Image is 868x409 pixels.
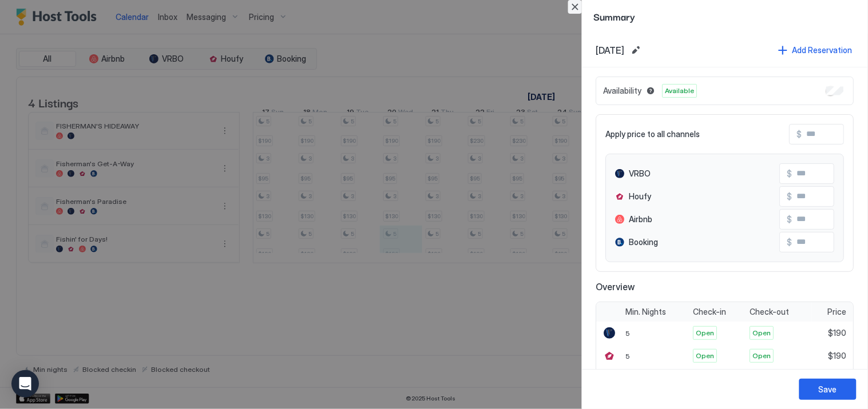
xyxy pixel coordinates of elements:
span: $ [787,191,792,202]
div: Save [819,383,837,395]
span: $190 [829,328,847,338]
span: Airbnb [629,214,653,224]
span: Check-in [693,307,727,317]
span: Booking [629,237,659,247]
span: Check-out [750,307,790,317]
button: Save [799,379,857,400]
span: Open [696,351,715,361]
span: 5 [626,329,631,338]
span: Open [753,351,771,361]
span: Apply price to all channels [606,129,700,139]
span: Availability [604,86,642,96]
div: Add Reservation [792,44,853,56]
span: $ [787,169,792,179]
span: Houfy [629,191,652,202]
span: Open [696,328,715,338]
button: Blocked dates override all pricing rules and remain unavailable until manually unblocked [644,84,658,98]
button: Edit date range [629,43,643,57]
span: [DATE] [596,45,625,56]
span: Summary [594,9,857,23]
div: Open Intercom Messenger [11,370,39,398]
span: Open [753,328,771,338]
span: Overview [596,281,854,292]
span: Available [665,86,695,96]
span: $ [797,129,802,139]
span: 5 [626,352,631,360]
span: $ [787,237,792,247]
span: $190 [829,351,847,361]
span: Min. Nights [626,307,667,317]
span: $ [787,214,792,224]
button: Add Reservation [777,42,854,58]
span: Price [828,307,847,317]
span: VRBO [629,169,651,179]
